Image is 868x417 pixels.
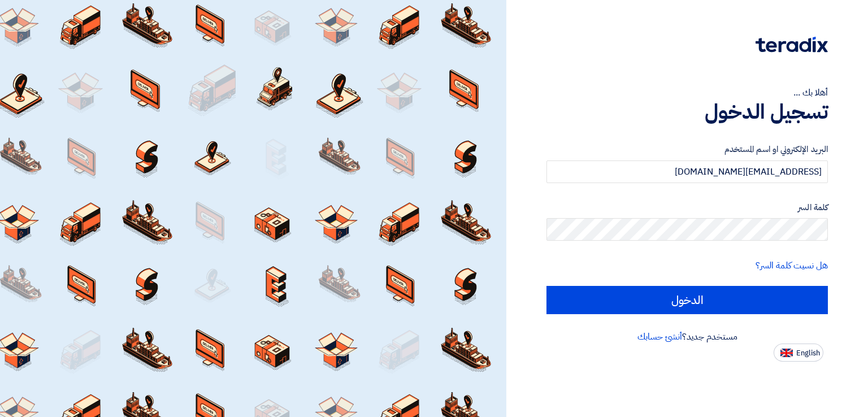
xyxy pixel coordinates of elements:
[756,37,828,53] img: Teradix logo
[546,99,828,124] h1: تسجيل الدخول
[546,86,828,99] div: أهلا بك ...
[780,349,793,357] img: en-US.png
[637,330,682,344] a: أنشئ حسابك
[546,330,828,344] div: مستخدم جديد؟
[774,344,823,362] button: English
[546,143,828,156] label: البريد الإلكتروني او اسم المستخدم
[546,160,828,183] input: أدخل بريد العمل الإلكتروني او اسم المستخدم الخاص بك ...
[546,286,828,314] input: الدخول
[796,349,820,357] span: English
[756,259,828,272] a: هل نسيت كلمة السر؟
[546,201,828,214] label: كلمة السر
